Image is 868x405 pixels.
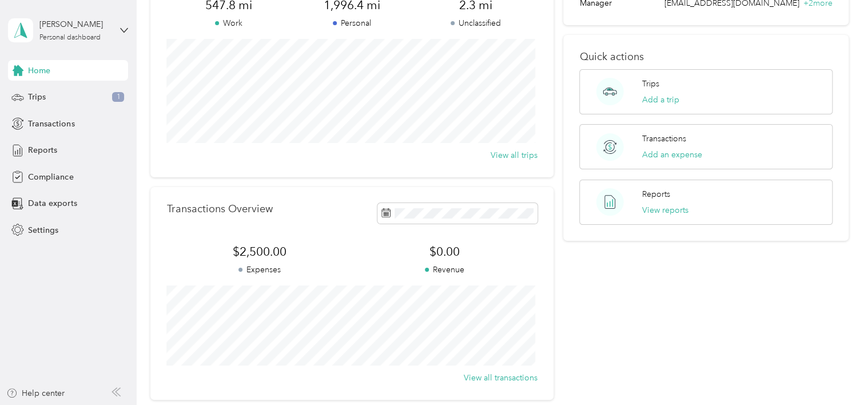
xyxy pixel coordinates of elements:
[28,65,50,77] span: Home
[28,118,74,130] span: Transactions
[642,133,686,145] p: Transactions
[642,78,659,90] p: Trips
[28,144,57,156] span: Reports
[166,17,290,29] p: Work
[290,17,414,29] p: Personal
[166,244,352,260] span: $2,500.00
[39,18,111,30] div: [PERSON_NAME]
[166,264,352,276] p: Expenses
[642,188,670,200] p: Reports
[112,92,124,102] span: 1
[28,197,77,209] span: Data exports
[39,34,101,41] div: Personal dashboard
[642,94,679,106] button: Add a trip
[491,149,537,161] button: View all trips
[352,264,537,276] p: Revenue
[414,17,537,29] p: Unclassified
[352,244,537,260] span: $0.00
[28,224,58,236] span: Settings
[804,341,868,405] iframe: Everlance-gr Chat Button Frame
[464,372,537,384] button: View all transactions
[579,51,832,63] p: Quick actions
[166,203,272,215] p: Transactions Overview
[642,149,702,161] button: Add an expense
[28,171,73,183] span: Compliance
[642,204,688,216] button: View reports
[28,91,46,103] span: Trips
[6,387,65,399] button: Help center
